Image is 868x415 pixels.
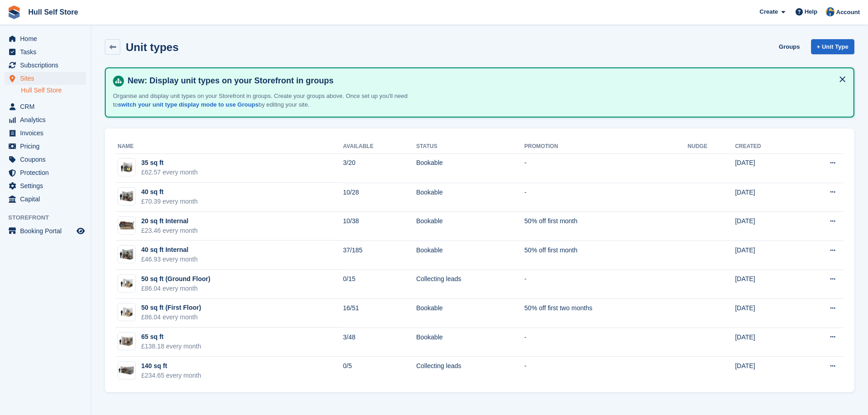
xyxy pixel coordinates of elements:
[735,299,797,328] td: [DATE]
[141,332,201,342] div: 65 sq ft
[416,357,524,385] td: Collecting leads
[416,154,524,183] td: Bookable
[343,139,416,154] th: Available
[5,32,86,45] a: menu
[343,154,416,183] td: 3/20
[416,328,524,357] td: Bookable
[25,5,82,20] a: Hull Self Store
[5,166,86,179] a: menu
[116,139,343,154] th: Name
[826,7,835,16] img: Hull Self Store
[141,274,211,284] div: 50 sq ft (Ground Floor)
[5,179,86,192] a: menu
[5,127,86,139] a: menu
[735,241,797,270] td: [DATE]
[118,101,258,108] a: switch your unit type display mode to use Groups
[118,364,135,377] img: 140-sqft-unit.jpg
[416,299,524,328] td: Bookable
[524,328,688,357] td: -
[811,39,854,54] a: + Unit Type
[735,154,797,183] td: [DATE]
[416,270,524,299] td: Collecting leads
[343,183,416,212] td: 10/28
[20,32,75,45] span: Home
[343,270,416,299] td: 0/15
[7,5,21,19] img: stora-icon-8386f47178a22dfd0bd8f6a31ec36ba5ce8667c1dd55bd0f319d3a0aa187defe.svg
[524,270,688,299] td: -
[5,72,86,85] a: menu
[141,371,201,380] div: £234.65 every month
[118,190,135,203] img: 40-sqft-unit%20(1).jpg
[141,303,201,313] div: 50 sq ft (First Floor)
[735,212,797,241] td: [DATE]
[5,225,86,237] a: menu
[735,328,797,357] td: [DATE]
[735,183,797,212] td: [DATE]
[416,183,524,212] td: Bookable
[141,216,198,226] div: 20 sq ft Internal
[20,72,75,85] span: Sites
[416,241,524,270] td: Bookable
[118,161,135,174] img: 35-sqft-unit.jpg
[5,113,86,126] a: menu
[118,217,135,234] img: Screenshot%202024-12-03%20103022.jpg
[20,127,75,139] span: Invoices
[5,153,86,166] a: menu
[20,179,75,192] span: Settings
[20,100,75,113] span: CRM
[5,193,86,205] a: menu
[735,357,797,385] td: [DATE]
[118,277,135,290] img: 50-sqft-unit.jpg
[141,226,198,236] div: £23.46 every month
[141,361,201,371] div: 140 sq ft
[735,139,797,154] th: Created
[5,100,86,113] a: menu
[20,166,75,179] span: Protection
[5,46,86,58] a: menu
[524,183,688,212] td: -
[524,139,688,154] th: Promotion
[343,299,416,328] td: 16/51
[118,248,135,261] img: 40-sqft-unit%20(1).jpg
[20,140,75,153] span: Pricing
[118,306,135,319] img: 50-sqft-unit.jpg
[416,212,524,241] td: Bookable
[126,41,179,53] h2: Unit types
[343,357,416,385] td: 0/5
[524,212,688,241] td: 50% off first month
[118,335,135,348] img: 64-sqft-unit.jpg
[141,197,198,206] div: £70.39 every month
[343,328,416,357] td: 3/48
[20,193,75,205] span: Capital
[524,241,688,270] td: 50% off first month
[8,213,91,222] span: Storefront
[416,139,524,154] th: Status
[688,139,735,154] th: Nudge
[20,59,75,72] span: Subscriptions
[141,342,201,351] div: £138.18 every month
[141,187,198,197] div: 40 sq ft
[805,7,817,16] span: Help
[775,39,803,54] a: Groups
[343,212,416,241] td: 10/38
[20,46,75,58] span: Tasks
[760,7,778,16] span: Create
[524,299,688,328] td: 50% off first two months
[5,140,86,153] a: menu
[124,76,846,86] h4: New: Display unit types on your Storefront in groups
[20,113,75,126] span: Analytics
[343,241,416,270] td: 37/185
[141,245,198,255] div: 40 sq ft Internal
[20,153,75,166] span: Coupons
[141,158,198,168] div: 35 sq ft
[524,154,688,183] td: -
[141,284,211,293] div: £86.04 every month
[141,313,201,322] div: £86.04 every month
[75,225,86,236] a: Preview store
[113,92,432,109] p: Organise and display unit types on your Storefront in groups. Create your groups above. Once set ...
[21,86,86,95] a: Hull Self Store
[141,255,198,264] div: £46.93 every month
[735,270,797,299] td: [DATE]
[836,8,860,17] span: Account
[20,225,75,237] span: Booking Portal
